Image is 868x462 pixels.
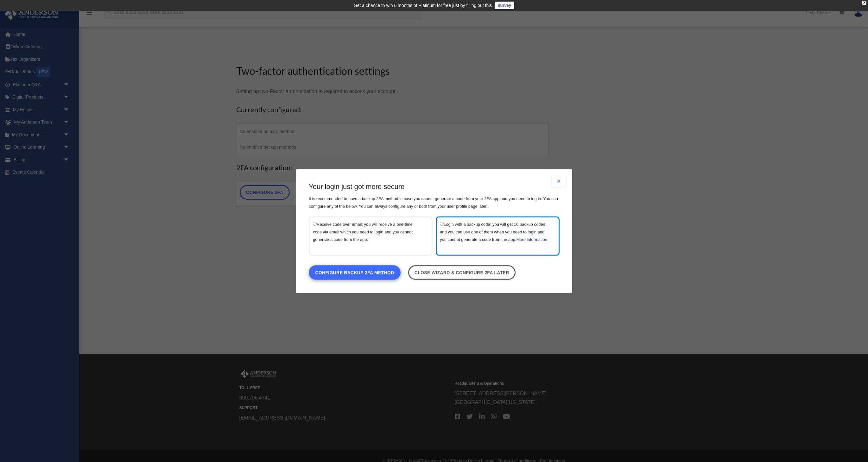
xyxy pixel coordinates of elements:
[408,265,515,279] a: Close wizard & configure 2FA later
[354,2,492,9] div: Get a chance to win 6 months of Platinum for free just by filling out this
[309,182,560,192] h3: Your login just got more secure
[309,195,560,210] p: It is recommended to have a backup 2FA method in case you cannot generate a code from your 2FA ap...
[440,221,444,225] input: Login with a backup code: you will get 10 backup codes and you can use one of them when you need ...
[516,237,548,241] a: More information.
[309,265,401,279] a: Configure backup 2FA method
[552,176,566,187] button: Close modal
[862,1,866,5] div: close
[313,220,422,251] label: Receive code over email: you will receive a one-time code via email which you need to login and y...
[313,221,317,225] input: Receive code over email: you will receive a one-time code via email which you need to login and y...
[495,2,514,9] a: survey
[440,220,549,251] label: Login with a backup code: you will get 10 backup codes and you can use one of them when you need ...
